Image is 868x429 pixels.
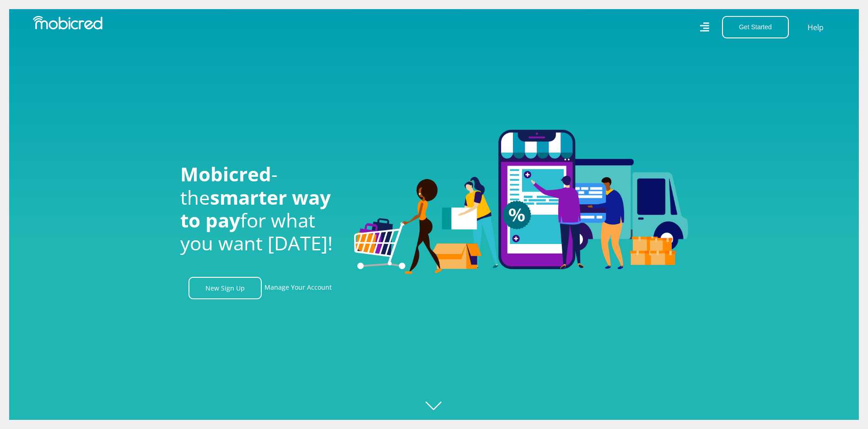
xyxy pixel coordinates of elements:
h1: - the for what you want [DATE]! [180,163,340,255]
span: Mobicred [180,161,271,187]
a: New Sign Up [189,277,262,299]
img: Mobicred [33,16,102,30]
span: smarter way to pay [180,184,331,233]
a: Help [807,21,824,33]
a: Manage Your Account [264,277,332,299]
button: Get Started [722,16,789,38]
img: Welcome to Mobicred [354,130,688,274]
